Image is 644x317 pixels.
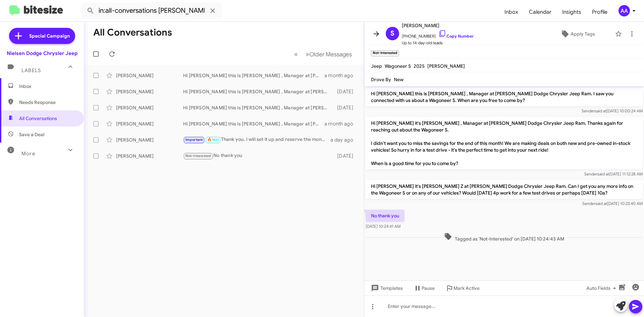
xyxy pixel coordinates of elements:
[302,47,356,61] button: Next
[366,210,405,222] p: No thank you
[116,88,183,95] div: [PERSON_NAME]
[330,137,359,143] div: a day ago
[402,40,474,46] span: Up to 14-day-old leads
[371,50,399,56] small: Not-Interested
[499,2,524,22] a: Inbox
[116,137,183,143] div: [PERSON_NAME]
[366,88,643,106] p: Hi [PERSON_NAME] this is [PERSON_NAME] , Manager at [PERSON_NAME] Dodge Chrysler Jeep Ram. I saw ...
[183,136,330,144] div: Thank you. I will set it up and reserve the money. I will send you a confirmation from the [PERSO...
[408,282,440,294] button: Pause
[364,282,408,294] button: Templates
[334,104,359,111] div: [DATE]
[366,180,643,199] p: Hi [PERSON_NAME] it's [PERSON_NAME] Z at [PERSON_NAME] Dodge Chrysler Jeep Ram. Can I get you any...
[557,2,587,22] a: Insights
[543,28,612,40] button: Apply Tags
[453,282,480,294] span: Mark Active
[595,108,606,113] span: said at
[207,138,219,142] span: 🔥 Hot
[19,115,57,122] span: All Conversations
[334,153,359,159] div: [DATE]
[366,224,400,229] span: [DATE] 10:24:41 AM
[582,201,643,206] span: Sender [DATE] 10:23:40 AM
[294,50,298,58] span: «
[334,88,359,95] div: [DATE]
[324,72,359,79] div: a month ago
[370,282,403,294] span: Templates
[183,120,324,127] div: Hi [PERSON_NAME] this is [PERSON_NAME] , Manager at [PERSON_NAME] Dodge Chrysler Jeep Ram. Thanks...
[582,108,643,113] span: Sender [DATE] 10:00:24 AM
[440,282,485,294] button: Mark Active
[427,63,465,69] span: [PERSON_NAME]
[183,88,334,95] div: Hi [PERSON_NAME] this is [PERSON_NAME] , Manager at [PERSON_NAME] Dodge Chrysler Jeep Ram. I saw ...
[586,282,619,294] span: Auto Fields
[116,153,183,159] div: [PERSON_NAME]
[21,151,35,157] span: More
[613,5,637,16] button: AA
[19,99,76,106] span: Needs Response
[584,171,643,176] span: Sender [DATE] 11:12:28 AM
[438,34,474,39] a: Copy Number
[183,152,334,160] div: No thank you
[19,83,76,90] span: Inbox
[185,154,211,158] span: Not-Interested
[414,63,425,69] span: 2025
[366,117,643,169] p: Hi [PERSON_NAME] it's [PERSON_NAME] , Manager at [PERSON_NAME] Dodge Chrysler Jeep Ram. Thanks ag...
[441,232,567,242] span: Tagged as 'Not-Interested' on [DATE] 10:24:43 AM
[597,171,609,176] span: said at
[385,63,411,69] span: Wagoneer S
[116,104,183,111] div: [PERSON_NAME]
[81,3,222,19] input: Search
[619,5,630,16] div: AA
[306,50,309,58] span: »
[116,120,183,127] div: [PERSON_NAME]
[309,51,352,58] span: Older Messages
[587,2,613,22] a: Profile
[371,76,391,83] span: Drove By
[93,27,172,38] h1: All Conversations
[394,76,404,83] span: New
[524,2,557,22] a: Calendar
[390,28,394,39] span: S
[29,33,70,39] span: Special Campaign
[9,28,75,44] a: Special Campaign
[290,47,302,61] button: Previous
[183,72,324,79] div: Hi [PERSON_NAME] this is [PERSON_NAME] , Manager at [PERSON_NAME] Dodge Chrysler Jeep Ram. Thank ...
[402,30,474,40] span: [PHONE_NUMBER]
[116,72,183,79] div: [PERSON_NAME]
[402,21,474,30] span: [PERSON_NAME]
[7,50,77,57] div: Nielsen Dodge Chrysler Jeep
[371,63,382,69] span: Jeep
[290,47,356,61] nav: Page navigation example
[183,104,334,111] div: Hi [PERSON_NAME] this is [PERSON_NAME] , Manager at [PERSON_NAME] Dodge Chrysler Jeep Ram. I saw ...
[21,67,41,73] span: Labels
[571,28,595,40] span: Apply Tags
[185,138,203,142] span: Important
[19,131,44,138] span: Save a Deal
[595,201,607,206] span: said at
[581,282,624,294] button: Auto Fields
[324,120,359,127] div: a month ago
[422,282,435,294] span: Pause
